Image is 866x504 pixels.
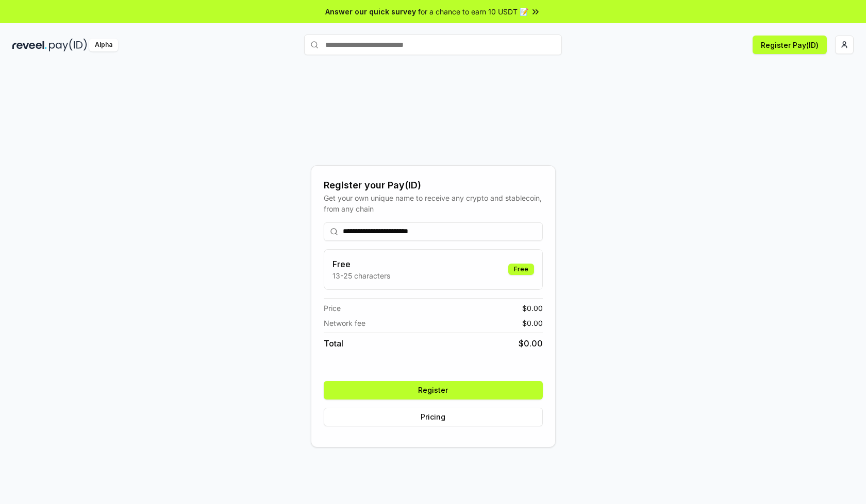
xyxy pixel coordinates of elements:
img: pay_id [49,39,87,51]
span: Network fee [324,318,365,328]
button: Pricing [324,408,543,426]
img: reveel_dark [12,39,47,51]
div: Get your own unique name to receive any crypto and stablecoin, from any chain [324,193,543,214]
span: $ 0.00 [522,318,543,328]
span: Total [324,337,343,350]
button: Register Pay(ID) [753,36,827,54]
span: for a chance to earn 10 USDT 📝 [418,6,528,17]
span: $ 0.00 [522,303,543,314]
span: Price [324,303,341,314]
div: Alpha [89,39,118,51]
div: Register your Pay(ID) [324,178,543,193]
p: 13-25 characters [332,270,390,281]
div: Free [508,264,534,275]
h3: Free [332,258,390,270]
button: Register [324,381,543,399]
span: $ 0.00 [519,337,543,350]
span: Answer our quick survey [325,6,416,17]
